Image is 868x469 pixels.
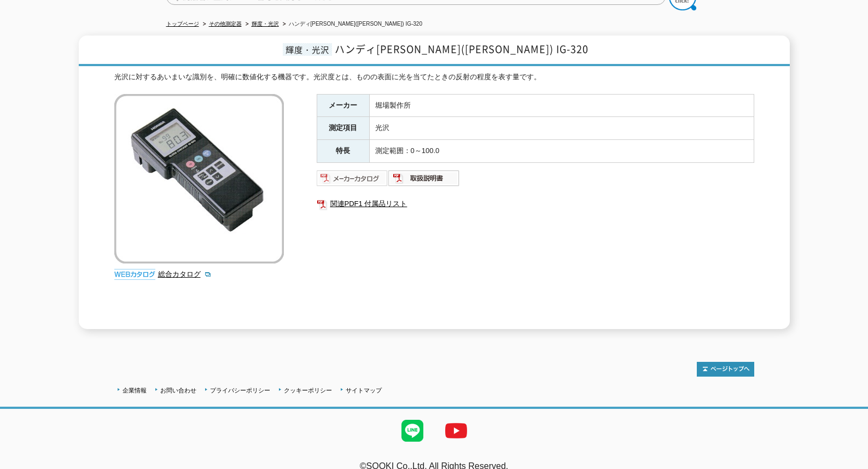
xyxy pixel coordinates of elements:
[114,269,155,280] img: webカタログ
[114,72,754,83] div: 光沢に対するあいまいな識別を、明確に数値化する機器です。光沢度とは、ものの表面に光を当てたときの反射の程度を表す量です。
[317,94,369,117] th: メーカー
[369,117,754,140] td: 光沢
[284,387,332,394] a: クッキーポリシー
[281,19,423,30] li: ハンディ[PERSON_NAME]([PERSON_NAME]) IG-320
[209,21,242,27] a: その他測定器
[317,117,369,140] th: 測定項目
[434,409,478,453] img: YouTube
[317,140,369,163] th: 特長
[317,169,388,187] img: メーカーカタログ
[114,94,284,263] img: ハンディ光沢計(グロスチェッカ) IG-320
[388,177,460,185] a: 取扱説明書
[166,21,199,27] a: トップページ
[369,140,754,163] td: 測定範囲：0～100.0
[317,177,388,185] a: メーカーカタログ
[391,409,434,453] img: LINE
[317,197,754,211] a: 関連PDF1 付属品リスト
[346,387,382,394] a: サイトマップ
[160,387,196,394] a: お問い合わせ
[252,21,279,27] a: 輝度・光沢
[369,94,754,117] td: 堀場製作所
[283,43,332,56] span: 輝度・光沢
[335,42,589,56] span: ハンディ[PERSON_NAME]([PERSON_NAME]) IG-320
[123,387,147,394] a: 企業情報
[158,270,212,278] a: 総合カタログ
[388,169,460,187] img: 取扱説明書
[697,362,754,377] img: トップページへ
[210,387,270,394] a: プライバシーポリシー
